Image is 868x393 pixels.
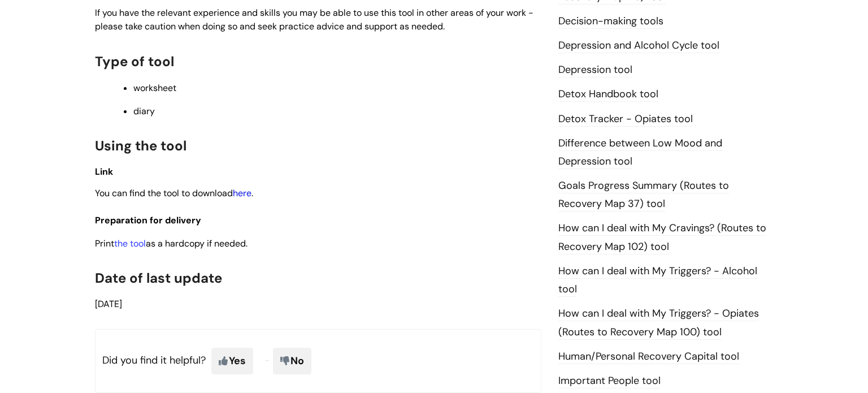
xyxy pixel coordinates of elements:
[95,187,253,199] span: You can find the tool to download .
[211,348,253,374] span: Yes
[558,179,729,211] a: Goals Progress Summary (Routes to Recovery Map 37) tool
[95,166,113,178] span: Link
[273,348,311,374] span: No
[95,137,186,154] span: Using the tool
[558,38,719,53] a: Depression and Alcohol Cycle tool
[133,82,176,94] span: worksheet
[558,349,739,364] a: Human/Personal Recovery Capital tool
[114,237,146,249] a: the tool
[558,374,661,388] a: Important People tool
[558,14,663,29] a: Decision-making tools
[133,105,155,117] span: diary
[558,264,757,297] a: How can I deal with My Triggers? - Alcohol tool
[558,63,632,77] a: Depression tool
[558,87,658,102] a: Detox Handbook tool
[95,214,201,226] span: Preparation for delivery
[95,298,122,310] span: [DATE]
[558,136,722,169] a: Difference between Low Mood and Depression tool
[95,237,248,249] span: Print as a hardcopy if needed.
[558,221,766,254] a: How can I deal with My Cravings? (Routes to Recovery Map 102) tool
[233,187,251,199] a: here
[95,53,174,70] span: Type of tool
[558,112,693,127] a: Detox Tracker - Opiates tool
[558,306,759,339] a: How can I deal with My Triggers? - Opiates (Routes to Recovery Map 100) tool
[95,7,533,33] span: If you have the relevant experience and skills you may be able to use this tool in other areas of...
[95,329,541,392] p: Did you find it helpful?
[95,269,222,287] span: Date of last update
